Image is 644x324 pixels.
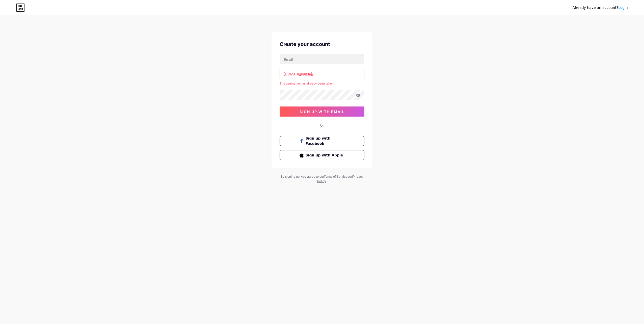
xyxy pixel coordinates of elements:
span: sign up with email [300,110,345,114]
a: Login [618,6,628,10]
button: Sign up with Facebook [280,136,364,146]
input: username [280,69,364,79]
div: The username has already been taken. [280,81,364,86]
div: By signing up, you agree to our and . [279,174,365,183]
button: Sign up with Apple [280,150,364,160]
div: [DOMAIN_NAME]/ [284,71,313,77]
span: Sign up with Facebook [306,136,345,146]
div: Create your account [280,40,364,48]
span: Sign up with Apple [306,153,345,158]
div: Or [320,123,324,128]
input: Email [280,54,364,64]
button: sign up with email [280,106,364,117]
a: Terms of Service [324,175,347,178]
div: Already have an account? [573,5,628,10]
